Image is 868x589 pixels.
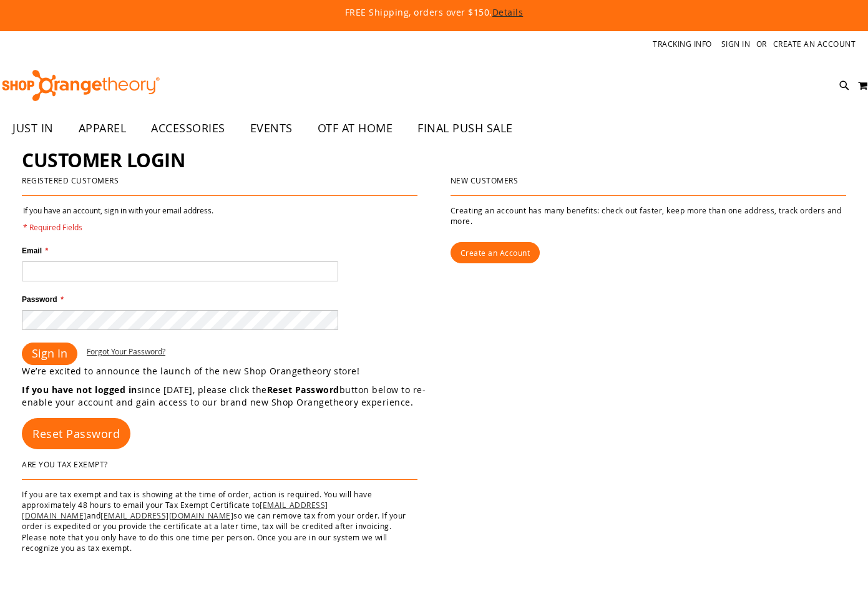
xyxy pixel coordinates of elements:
a: Create an Account [451,242,540,263]
button: Sign In [22,343,77,365]
strong: Are You Tax Exempt? [22,459,108,469]
span: Password [22,295,57,304]
a: [EMAIL_ADDRESS][DOMAIN_NAME] [22,500,328,520]
a: Forgot Your Password? [87,346,165,357]
a: Create an Account [773,39,856,49]
legend: If you have an account, sign in with your email address. [22,205,215,233]
p: since [DATE], please click the button below to re-enable your account and gain access to our bran... [22,384,434,409]
span: Email [22,246,42,255]
a: [EMAIL_ADDRESS][DOMAIN_NAME] [100,510,233,520]
a: ACCESSORIES [139,114,238,143]
span: Create an Account [461,248,530,258]
a: OTF AT HOME [305,114,406,143]
span: ACCESSORIES [151,114,225,142]
span: Reset Password [32,426,120,441]
p: FREE Shipping, orders over $150. [59,6,808,19]
p: We’re excited to announce the launch of the new Shop Orangetheory store! [22,365,434,377]
span: EVENTS [250,114,293,142]
a: Sign In [721,39,751,49]
span: JUST IN [12,114,54,142]
span: Sign In [32,346,67,361]
a: EVENTS [238,114,305,143]
strong: New Customers [451,175,519,185]
a: Tracking Info [653,39,712,49]
span: FINAL PUSH SALE [417,114,513,142]
a: Details [492,6,524,18]
a: Reset Password [22,418,130,449]
span: Customer Login [22,147,185,173]
span: * Required Fields [23,222,213,233]
strong: If you have not logged in [22,384,137,396]
span: APPAREL [79,114,127,142]
a: APPAREL [66,114,139,143]
strong: Registered Customers [22,175,119,185]
a: FINAL PUSH SALE [405,114,525,143]
p: If you are tax exempt and tax is showing at the time of order, action is required. You will have ... [22,489,417,553]
p: Creating an account has many benefits: check out faster, keep more than one address, track orders... [451,205,846,226]
span: OTF AT HOME [318,114,393,142]
strong: Reset Password [267,384,339,396]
